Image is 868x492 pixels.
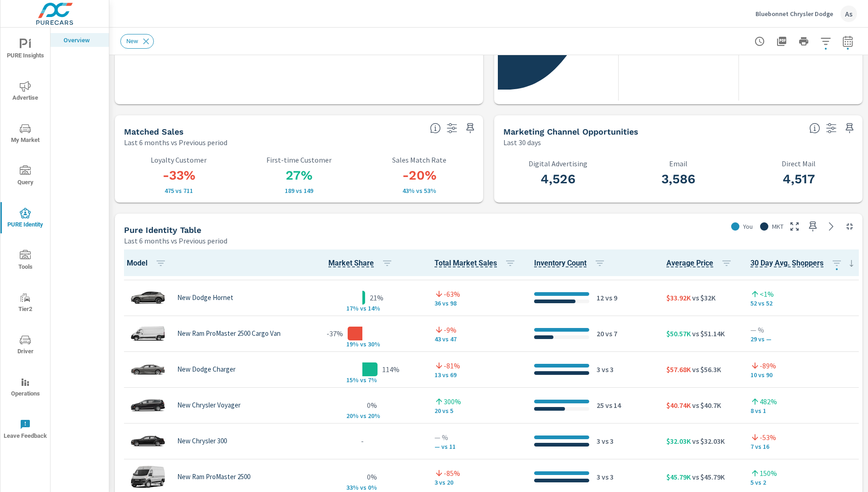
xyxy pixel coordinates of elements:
p: New Ram ProMaster 2500 [177,473,250,481]
img: glamour [130,284,166,311]
p: $45.79K [666,471,691,482]
p: 10 vs 90 [750,371,857,379]
p: 52 vs 52 [750,300,857,307]
p: 13 vs 69 [434,371,519,379]
span: Leave Feedback [3,419,47,441]
h3: 3,586 [624,171,733,187]
p: 43% vs 53% [365,187,474,194]
p: 20% v [339,412,363,420]
p: Last 6 months vs Previous period [124,235,227,246]
span: Tier2 [3,292,47,315]
button: Print Report [795,32,813,51]
span: 30 Day Avg. Shoppers [750,258,857,269]
p: MKT [772,222,783,231]
p: Last 6 months vs Previous period [124,137,227,148]
h3: -20% [365,168,474,183]
p: $32.03K [666,435,691,447]
p: vs 3 [600,471,614,482]
button: Select Date Range [839,32,857,51]
p: Digital Advertising [503,159,613,168]
h5: Pure Identity Table [124,225,201,235]
p: vs 3 [600,364,614,375]
p: vs 14 [604,400,621,411]
p: 3 [597,364,600,375]
p: Loyalty Customer [124,156,233,164]
p: 25 [597,400,604,411]
p: 475 vs 711 [124,187,233,194]
h5: Marketing Channel Opportunities [503,127,638,136]
p: — % [434,432,519,443]
p: s 20% [363,412,385,420]
p: 15% v [339,376,363,384]
span: Total Market Sales [434,258,519,269]
p: 12 [597,292,604,303]
span: Query [3,165,47,188]
p: Email [624,159,733,168]
p: 0% [367,471,377,482]
p: -89% [760,360,776,371]
p: 189 vs 149 [244,187,354,194]
p: 43 vs 47 [434,335,519,343]
p: New Chrysler Voyager [177,401,241,409]
img: glamour [130,427,166,455]
p: 20 [597,328,604,339]
p: vs 3 [600,435,614,447]
h3: -33% [124,168,233,183]
img: glamour [130,356,166,383]
p: — % [750,324,857,335]
button: Minimize Widget [842,219,857,234]
span: Operations [3,377,47,399]
p: Direct Mail [744,159,853,168]
p: $57.68K [666,364,691,375]
p: 33% v [339,483,363,492]
p: 3 [597,471,600,482]
button: "Export Report to PDF" [772,32,791,51]
img: glamour [130,463,166,491]
p: Sales Match Rate [365,156,474,164]
p: 20 vs 5 [434,407,519,414]
p: s 0% [363,483,385,492]
h5: Matched Sales [124,127,184,136]
h3: 4,517 [744,171,853,187]
p: $40.74K [666,400,691,411]
p: $50.57K [666,328,691,339]
p: Bluebonnet Chrysler Dodge [755,10,833,18]
div: As [840,6,857,22]
span: Driver [3,334,47,357]
p: -85% [444,468,460,479]
div: Overview [51,33,109,47]
p: — vs 11 [434,443,519,450]
p: -81% [444,360,460,371]
span: Save this to your personalized report [842,121,857,136]
h3: 4,526 [503,171,613,187]
button: Make Fullscreen [787,219,802,234]
p: -37% [327,328,343,339]
p: You [743,222,753,231]
p: 21% [370,292,383,303]
p: vs $32.03K [691,435,725,447]
p: Overview [63,35,101,45]
p: New Ram ProMaster 2500 Cargo Van [177,329,281,338]
p: 0% [367,400,377,411]
img: glamour [130,391,166,419]
p: vs $51.14K [691,328,725,339]
p: -63% [444,288,460,300]
p: s 14% [363,304,385,312]
p: 17% v [339,304,363,312]
p: 36 vs 98 [434,300,519,307]
p: vs $40.7K [691,400,721,411]
p: $33.92K [666,292,691,303]
p: vs $56.3K [691,364,721,375]
span: Model [127,258,170,269]
span: PURE Identity [3,208,47,230]
p: 5 vs 2 [750,479,857,486]
p: New Dodge Hornet [177,294,233,302]
span: My Market [3,123,47,146]
span: Market Share [328,258,396,269]
img: glamour [130,320,166,347]
p: - [361,435,364,447]
span: New [121,38,144,45]
span: Advertise [3,81,47,103]
p: Last 30 days [503,137,541,148]
p: vs $32K [691,292,716,303]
